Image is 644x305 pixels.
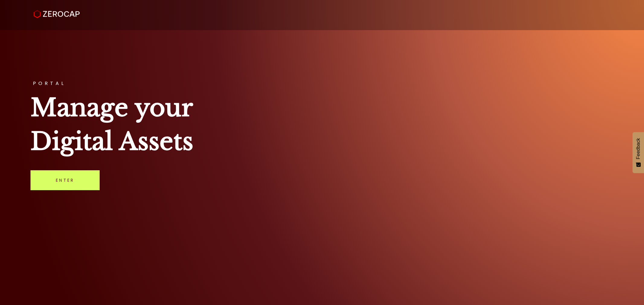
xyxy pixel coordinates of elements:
[34,10,80,18] img: ZeroCap
[636,138,641,159] span: Feedback
[30,91,614,158] h1: Manage your Digital Assets
[30,170,100,190] a: Enter
[633,132,644,173] button: Feedback - Show survey
[30,81,614,86] h3: PORTAL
